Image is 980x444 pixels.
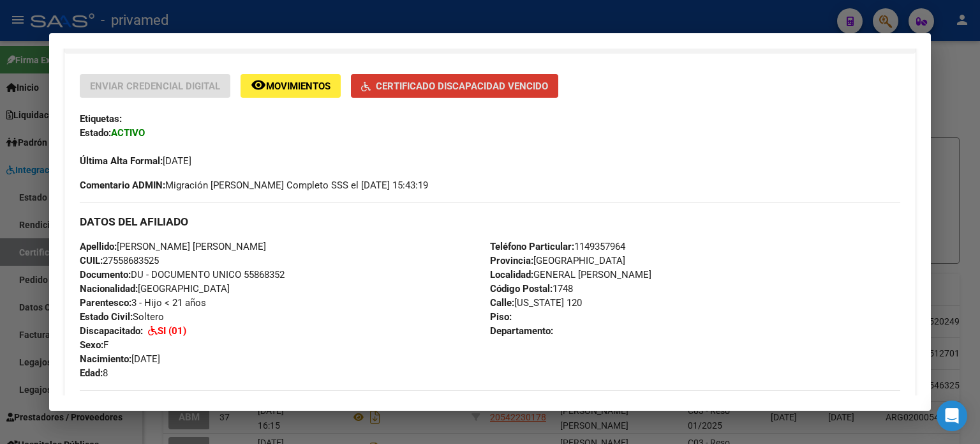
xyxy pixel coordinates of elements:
strong: Código Postal: [490,283,553,295]
mat-icon: remove_red_eye [251,77,266,93]
span: [US_STATE] 120 [490,297,582,309]
span: Migración [PERSON_NAME] Completo SSS el [DATE] 15:43:19 [80,178,428,192]
span: 27558683525 [80,255,159,266]
strong: Apellido: [80,241,117,252]
strong: Estado Civil: [80,311,133,323]
strong: Sexo: [80,339,103,351]
strong: Discapacitado: [80,325,143,337]
span: 3 - Hijo < 21 años [80,297,206,309]
div: Open Intercom Messenger [937,401,967,431]
button: Movimientos [241,74,341,98]
span: F [80,339,108,351]
span: [PERSON_NAME] [PERSON_NAME] [80,241,266,252]
strong: Nacimiento: [80,353,131,365]
strong: Documento: [80,269,131,280]
span: [DATE] [80,155,191,167]
span: Enviar Credencial Digital [90,80,220,92]
span: Certificado Discapacidad Vencido [376,80,548,92]
span: 8 [80,367,108,379]
strong: Estado: [80,127,111,139]
strong: Nacionalidad: [80,283,138,295]
strong: CUIL: [80,255,103,266]
h3: DATOS DEL AFILIADO [80,215,900,229]
span: 1748 [490,283,573,295]
span: [GEOGRAPHIC_DATA] [80,283,230,295]
strong: Etiquetas: [80,113,122,125]
span: [GEOGRAPHIC_DATA] [490,255,625,266]
strong: Piso: [490,311,512,323]
button: Enviar Credencial Digital [80,74,230,98]
strong: Comentario ADMIN: [80,180,165,191]
strong: Última Alta Formal: [80,155,163,167]
span: Soltero [80,311,164,323]
span: Movimientos [266,80,330,92]
span: GENERAL [PERSON_NAME] [490,269,651,280]
span: 1149357964 [490,241,625,252]
button: Certificado Discapacidad Vencido [351,74,558,98]
span: [DATE] [80,353,160,365]
strong: Departamento: [490,325,553,337]
strong: Provincia: [490,255,533,266]
strong: Localidad: [490,269,533,280]
span: DU - DOCUMENTO UNICO 55868352 [80,269,285,280]
strong: SI (01) [158,325,186,337]
strong: Teléfono Particular: [490,241,574,252]
strong: Calle: [490,297,514,309]
strong: ACTIVO [111,127,145,139]
strong: Edad: [80,367,103,379]
strong: Parentesco: [80,297,131,309]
